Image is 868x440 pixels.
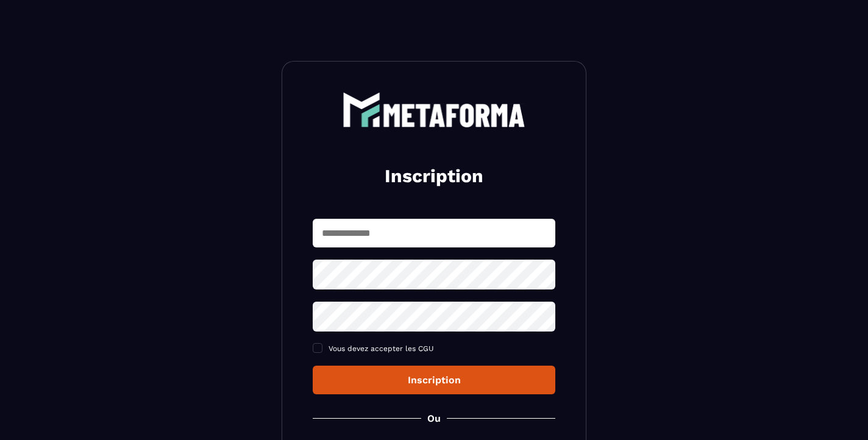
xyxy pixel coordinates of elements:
[329,344,434,353] span: Vous devez accepter les CGU
[343,92,525,127] img: logo
[427,413,441,424] p: Ou
[313,366,555,394] button: Inscription
[313,92,555,127] a: logo
[322,374,546,386] div: Inscription
[327,164,541,188] h2: Inscription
